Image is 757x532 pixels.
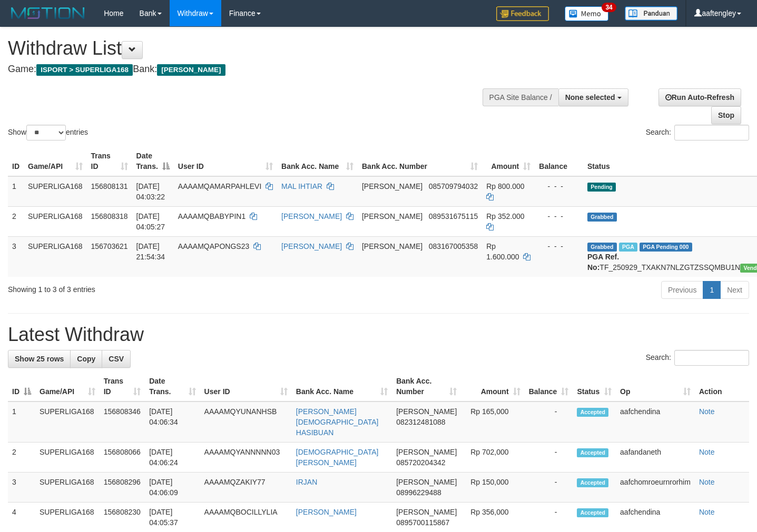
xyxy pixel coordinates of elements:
th: User ID: activate to sort column ascending [174,146,277,176]
a: [PERSON_NAME][DEMOGRAPHIC_DATA] HASIBUAN [296,407,379,437]
a: IRJAN [296,478,317,486]
div: - - - [539,181,579,192]
button: None selected [558,88,628,106]
td: AAAAMQYANNNNN03 [200,443,292,473]
td: AAAAMQYUNANHSB [200,401,292,443]
b: PGA Ref. No: [587,253,619,272]
a: MAL IHTIAR [281,182,322,190]
div: PGA Site Balance / [483,88,558,106]
span: Copy 08996229488 to clipboard [396,488,441,497]
span: Rp 800.000 [486,182,524,190]
th: Game/API: activate to sort column ascending [35,372,100,401]
label: Show entries [8,125,88,140]
td: AAAAMQZAKIY77 [200,473,292,503]
th: Balance [535,146,583,176]
span: Accepted [577,408,608,417]
td: SUPERLIGA168 [24,206,87,236]
span: Pending [587,183,616,192]
a: Show 25 rows [8,350,71,368]
th: User ID: activate to sort column ascending [200,372,292,401]
div: - - - [539,211,579,222]
span: [PERSON_NAME] [362,182,422,190]
span: AAAAMQAMARPAHLEVI [178,182,261,190]
span: Accepted [577,448,608,457]
td: Rp 150,000 [461,473,524,503]
th: Date Trans.: activate to sort column ascending [145,372,200,401]
a: [PERSON_NAME] [281,242,342,250]
h4: Game: Bank: [8,64,494,75]
span: [DATE] 04:05:27 [136,212,165,231]
td: 2 [8,206,24,236]
img: MOTION_logo.png [8,5,88,21]
span: Rp 1.600.000 [486,242,519,261]
a: Next [720,281,749,299]
td: [DATE] 04:06:09 [145,473,200,503]
th: Op: activate to sort column ascending [616,372,695,401]
th: Trans ID: activate to sort column ascending [87,146,132,176]
span: Copy 082312481088 to clipboard [396,418,445,426]
td: SUPERLIGA168 [35,473,100,503]
label: Search: [646,350,749,366]
th: Amount: activate to sort column ascending [482,146,535,176]
a: Stop [711,106,741,124]
span: 34 [602,3,616,12]
td: aafandaneth [616,443,695,473]
span: [PERSON_NAME] [396,478,457,486]
td: aafchendina [616,401,695,443]
span: ISPORT > SUPERLIGA168 [36,64,133,76]
span: Copy 085720204342 to clipboard [396,458,445,467]
span: Grabbed [587,243,617,252]
a: Previous [661,281,703,299]
th: Amount: activate to sort column ascending [461,372,524,401]
span: 156808131 [91,182,128,190]
td: 2 [8,443,35,473]
input: Search: [674,125,749,140]
a: Note [699,448,715,456]
a: [DEMOGRAPHIC_DATA][PERSON_NAME] [296,448,379,467]
span: [PERSON_NAME] [157,64,225,76]
td: SUPERLIGA168 [35,401,100,443]
a: Copy [70,350,102,368]
div: Showing 1 to 3 of 3 entries [8,280,308,295]
h1: Withdraw List [8,38,494,59]
span: [DATE] 04:03:22 [136,182,165,201]
td: 1 [8,401,35,443]
td: [DATE] 04:06:34 [145,401,200,443]
span: Show 25 rows [15,355,64,363]
a: [PERSON_NAME] [296,508,357,516]
span: 156808318 [91,212,128,220]
td: - [525,473,573,503]
th: Bank Acc. Number: activate to sort column ascending [358,146,482,176]
th: Trans ID: activate to sort column ascending [100,372,145,401]
td: aafchomroeurnrorhim [616,473,695,503]
span: Rp 352.000 [486,212,524,220]
span: [PERSON_NAME] [396,407,457,416]
img: Button%20Memo.svg [565,6,609,21]
span: Accepted [577,478,608,487]
span: [PERSON_NAME] [396,508,457,516]
span: [DATE] 21:54:34 [136,242,165,261]
td: SUPERLIGA168 [24,176,87,207]
a: Note [699,478,715,486]
th: ID: activate to sort column descending [8,372,35,401]
td: 3 [8,473,35,503]
td: 156808066 [100,443,145,473]
img: panduan.png [625,6,677,21]
a: Note [699,407,715,416]
td: 3 [8,236,24,277]
span: Marked by aafchhiseyha [619,243,637,252]
input: Search: [674,350,749,366]
td: 1 [8,176,24,207]
img: Feedback.jpg [496,6,549,21]
span: [PERSON_NAME] [396,448,457,456]
td: [DATE] 04:06:24 [145,443,200,473]
td: Rp 702,000 [461,443,524,473]
span: Copy 0895700115867 to clipboard [396,518,449,527]
span: Copy 089531675115 to clipboard [429,212,478,220]
th: Bank Acc. Name: activate to sort column ascending [292,372,392,401]
span: CSV [109,355,124,363]
a: 1 [703,281,721,299]
h1: Latest Withdraw [8,324,749,345]
td: 156808346 [100,401,145,443]
td: - [525,443,573,473]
